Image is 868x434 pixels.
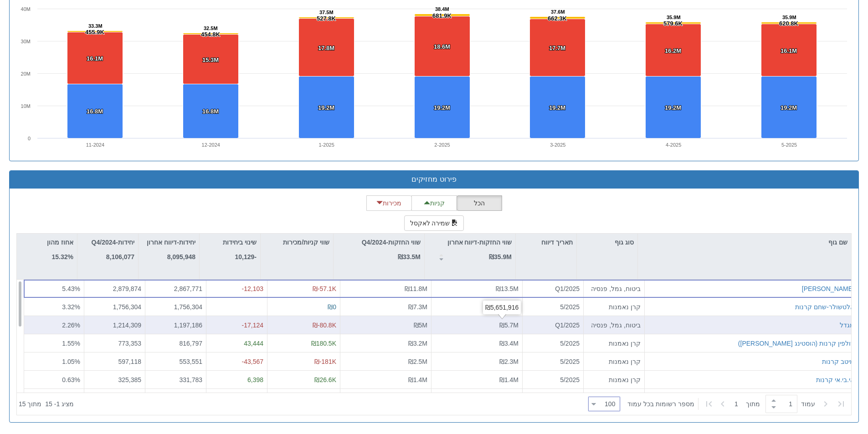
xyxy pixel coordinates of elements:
[311,339,336,347] span: ₪180.5K
[802,284,854,293] button: [PERSON_NAME]
[587,284,641,293] div: ביטוח, גמל, פנסיה
[666,142,681,148] text: 4-2025
[210,284,263,293] div: -12,103
[88,302,141,311] div: 1,756,304
[16,175,852,184] h3: פירוט מחזיקים
[499,376,519,383] span: ₪1.4M
[28,357,80,366] div: 1.05 %
[318,45,334,51] tspan: 17.8M
[526,284,580,293] div: Q1/2025
[210,375,263,384] div: 6,398
[665,104,681,111] tspan: 19.2M
[499,321,519,328] span: ₪5.7M
[319,10,334,15] tspan: 37.5M
[627,399,694,408] span: ‏מספר רשומות בכל עמוד
[404,215,464,231] button: שמירה לאקסל
[21,103,31,109] text: 10M
[235,253,257,260] strong: -10,129
[496,285,519,292] span: ₪13.5M
[87,55,103,62] tspan: 16.1M
[434,104,450,111] tspan: 19.2M
[88,338,141,347] div: 773,353
[149,338,202,347] div: 816,797
[665,47,681,54] tspan: 16.2M
[549,104,565,111] tspan: 19.2M
[526,375,580,384] div: 5/2025
[801,399,815,408] span: ‏עמוד
[781,142,797,148] text: 5-2025
[795,302,854,311] button: אלטשולר-שחם קרנות
[447,237,512,247] p: שווי החזקות-דיווח אחרון
[499,339,519,347] span: ₪3.4M
[223,237,257,247] p: שינוי ביחידות
[782,15,796,20] tspan: 35.9M
[551,9,565,15] tspan: 37.6M
[549,45,565,51] tspan: 17.7M
[28,136,31,141] text: 0
[734,399,746,408] span: 1
[106,253,134,260] strong: 8,106,077
[550,142,565,148] text: 3-2025
[457,195,502,211] button: הכל
[667,15,681,20] tspan: 35.9M
[516,234,576,251] div: תאריך דיווח
[526,302,580,311] div: 5/2025
[408,376,427,383] span: ₪1.4M
[28,320,80,329] div: 2.26 %
[366,195,412,211] button: מכירות
[781,47,797,54] tspan: 16.1M
[202,56,219,63] tspan: 15.3M
[149,357,202,366] div: 553,551
[313,285,336,292] span: ₪-57.1K
[210,320,263,329] div: -17,124
[526,357,580,366] div: 5/2025
[548,15,567,22] tspan: 662.3K
[317,15,336,22] tspan: 527.8K
[585,394,849,414] div: ‏ מתוך
[86,142,104,148] text: 11-2024
[485,303,519,312] div: ₪5,651,916
[587,375,641,384] div: קרן נאמנות
[92,237,134,247] p: יחידות-Q4/2024
[202,108,219,115] tspan: 16.8M
[261,234,333,251] div: שווי קניות/מכירות
[587,320,641,329] div: ביטוח, גמל, פנסיה
[313,321,336,328] span: ₪-80.8K
[88,23,103,29] tspan: 33.3M
[840,320,854,329] button: מגדל
[149,284,202,293] div: 2,867,771
[398,253,421,260] strong: ₪33.5M
[85,29,105,36] tspan: 455.9K
[149,375,202,384] div: 331,783
[314,376,336,383] span: ₪26.6K
[87,108,103,115] tspan: 16.8M
[314,357,336,365] span: ₪-181K
[781,104,797,111] tspan: 19.2M
[408,303,427,310] span: ₪7.3M
[210,357,263,366] div: -43,567
[638,234,851,251] div: שם גוף
[28,375,80,384] div: 0.63 %
[167,253,195,260] strong: 8,095,948
[88,375,141,384] div: 325,385
[738,338,854,347] button: דולפין קרנות (הוסטינג [PERSON_NAME])
[21,6,31,12] text: 40M
[577,234,637,251] div: סוג גוף
[28,302,80,311] div: 3.32 %
[149,320,202,329] div: 1,197,186
[822,357,854,366] button: מיטב קרנות
[587,357,641,366] div: קרן נאמנות
[587,302,641,311] div: קרן נאמנות
[21,39,31,44] text: 30M
[411,195,457,211] button: קניות
[408,339,427,347] span: ₪3.2M
[489,253,512,260] strong: ₪35.9M
[587,338,641,347] div: קרן נאמנות
[318,104,334,111] tspan: 19.2M
[88,320,141,329] div: 1,214,309
[21,71,31,77] text: 20M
